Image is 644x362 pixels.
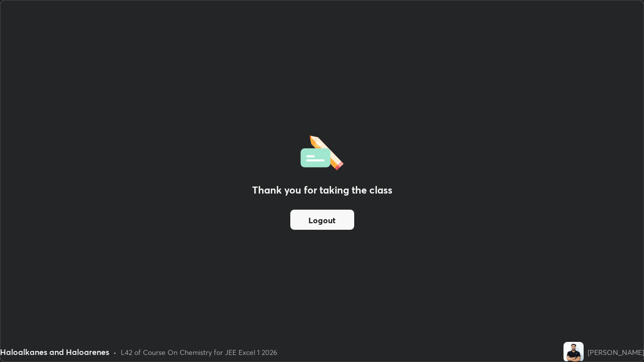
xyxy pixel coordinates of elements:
div: [PERSON_NAME] [588,347,644,357]
img: 6ceccd1d69684b2a9b2e6d3e9d241e6d.jpg [563,342,584,362]
div: • [113,347,117,357]
img: offlineFeedback.1438e8b3.svg [300,132,344,170]
div: L42 of Course On Chemistry for JEE Excel 1 2026 [121,347,277,357]
h2: Thank you for taking the class [252,183,392,198]
button: Logout [290,210,354,230]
